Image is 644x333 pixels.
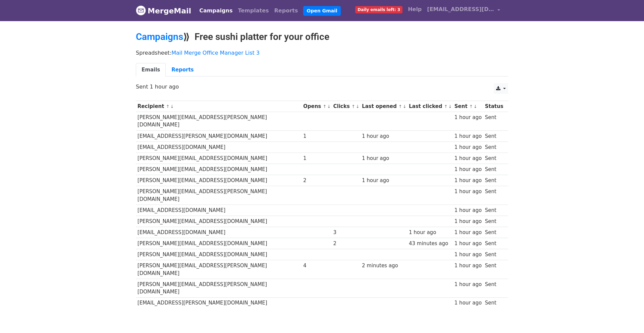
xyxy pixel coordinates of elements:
a: ↓ [448,104,452,109]
a: Campaigns [197,4,235,17]
div: 43 minutes ago [409,240,451,247]
th: Last opened [360,101,407,112]
div: 1 hour ago [454,281,482,288]
td: [EMAIL_ADDRESS][DOMAIN_NAME] [136,205,302,216]
a: ↓ [474,104,477,109]
th: Status [483,101,505,112]
div: 2 [333,240,359,247]
div: 1 hour ago [454,299,482,307]
a: Reports [272,4,301,17]
td: [PERSON_NAME][EMAIL_ADDRESS][PERSON_NAME][DOMAIN_NAME] [136,112,302,131]
td: [EMAIL_ADDRESS][DOMAIN_NAME] [136,227,302,238]
th: Opens [302,101,332,112]
a: Templates [235,4,271,17]
td: Sent [483,164,505,175]
td: [PERSON_NAME][EMAIL_ADDRESS][PERSON_NAME][DOMAIN_NAME] [136,279,302,297]
th: Sent [453,101,483,112]
h2: ⟫ Free sushi platter for your office [136,31,508,43]
a: Campaigns [136,31,183,42]
a: ↑ [352,104,355,109]
div: 1 hour ago [454,166,482,173]
td: Sent [483,186,505,205]
div: 1 hour ago [454,229,482,236]
div: 1 hour ago [454,155,482,162]
div: 1 hour ago [409,229,451,236]
div: 4 [303,262,330,270]
td: [EMAIL_ADDRESS][PERSON_NAME][DOMAIN_NAME] [136,297,302,309]
th: Recipient [136,101,302,112]
th: Clicks [332,101,360,112]
div: 1 hour ago [454,218,482,225]
div: 1 hour ago [454,144,482,151]
td: Sent [483,260,505,279]
td: Sent [483,297,505,309]
div: 3 [333,229,359,236]
span: Daily emails left: 3 [355,6,402,13]
a: ↑ [469,104,473,109]
img: MergeMail logo [136,5,146,15]
a: Mail Merge Office Manager List 3 [171,50,260,56]
p: Sent 1 hour ago [136,83,508,90]
a: ↑ [166,104,170,109]
td: [EMAIL_ADDRESS][DOMAIN_NAME] [136,142,302,153]
div: 1 hour ago [454,240,482,247]
a: ↑ [444,104,448,109]
a: [EMAIL_ADDRESS][DOMAIN_NAME] [424,3,503,18]
td: Sent [483,249,505,260]
td: [PERSON_NAME][EMAIL_ADDRESS][DOMAIN_NAME] [136,153,302,164]
a: ↓ [356,104,360,109]
a: ↓ [170,104,174,109]
div: 1 hour ago [454,251,482,259]
td: Sent [483,175,505,186]
div: 1 [303,132,330,140]
td: Sent [483,216,505,227]
div: 1 hour ago [454,132,482,140]
a: MergeMail [136,4,191,18]
td: [PERSON_NAME][EMAIL_ADDRESS][DOMAIN_NAME] [136,216,302,227]
a: Reports [166,63,199,77]
td: [PERSON_NAME][EMAIL_ADDRESS][DOMAIN_NAME] [136,175,302,186]
td: [PERSON_NAME][EMAIL_ADDRESS][PERSON_NAME][DOMAIN_NAME] [136,186,302,205]
td: Sent [483,130,505,142]
td: Sent [483,238,505,249]
td: Sent [483,142,505,153]
div: 2 [303,177,330,184]
div: 1 [303,155,330,162]
div: 1 hour ago [454,207,482,214]
div: 1 hour ago [362,132,406,140]
div: 1 hour ago [454,188,482,196]
td: [PERSON_NAME][EMAIL_ADDRESS][DOMAIN_NAME] [136,238,302,249]
td: [PERSON_NAME][EMAIL_ADDRESS][DOMAIN_NAME] [136,164,302,175]
div: 1 hour ago [454,114,482,121]
td: Sent [483,153,505,164]
a: ↓ [403,104,407,109]
a: Help [405,3,424,16]
div: 1 hour ago [454,177,482,184]
span: [EMAIL_ADDRESS][DOMAIN_NAME] [427,5,494,13]
a: ↓ [327,104,331,109]
a: Daily emails left: 3 [353,3,405,16]
td: Sent [483,112,505,131]
td: Sent [483,279,505,297]
a: Emails [136,63,166,77]
a: ↑ [398,104,402,109]
div: 1 hour ago [454,262,482,270]
a: Open Gmail [303,6,340,16]
td: [EMAIL_ADDRESS][PERSON_NAME][DOMAIN_NAME] [136,130,302,142]
th: Last clicked [407,101,453,112]
div: 1 hour ago [362,155,406,162]
td: [PERSON_NAME][EMAIL_ADDRESS][DOMAIN_NAME] [136,249,302,260]
p: Spreadsheet: [136,49,508,56]
td: [PERSON_NAME][EMAIL_ADDRESS][PERSON_NAME][DOMAIN_NAME] [136,260,302,279]
div: 1 hour ago [362,177,406,184]
td: Sent [483,227,505,238]
td: Sent [483,205,505,216]
a: ↑ [323,104,327,109]
div: 2 minutes ago [362,262,406,270]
